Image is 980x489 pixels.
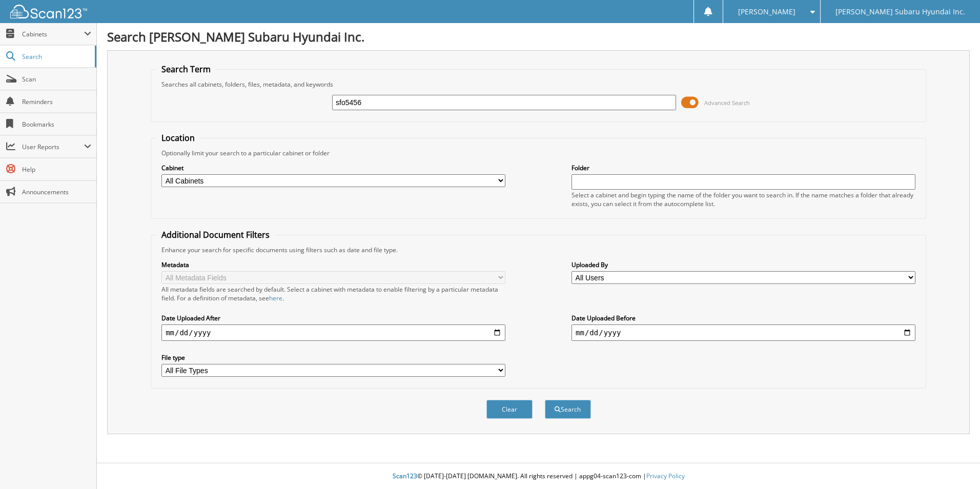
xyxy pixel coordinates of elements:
[571,191,915,208] div: Select a cabinet and begin typing the name of the folder you want to search in. If the name match...
[22,120,91,129] span: Bookmarks
[704,99,750,107] span: Advanced Search
[156,132,200,144] legend: Location
[22,52,90,61] span: Search
[161,324,505,341] input: start
[161,353,505,362] label: File type
[156,149,921,157] div: Optionally limit your search to a particular cabinet or folder
[835,9,965,15] span: [PERSON_NAME] Subaru Hyundai Inc.
[156,80,921,89] div: Searches all cabinets, folders, files, metadata, and keywords
[10,5,87,18] img: scan123-logo-white.svg
[22,188,91,196] span: Announcements
[161,164,505,172] label: Cabinet
[161,285,505,302] div: All metadata fields are searched by default. Select a cabinet with metadata to enable filtering b...
[22,165,91,174] span: Help
[571,260,915,269] label: Uploaded By
[22,97,91,106] span: Reminders
[161,314,505,322] label: Date Uploaded After
[161,260,505,269] label: Metadata
[22,30,84,38] span: Cabinets
[571,324,915,341] input: end
[269,294,282,302] a: here
[393,472,417,480] span: Scan123
[545,400,591,419] button: Search
[22,142,84,151] span: User Reports
[571,314,915,322] label: Date Uploaded Before
[107,28,970,45] h1: Search [PERSON_NAME] Subaru Hyundai Inc.
[156,246,921,254] div: Enhance your search for specific documents using filters such as date and file type.
[22,75,91,84] span: Scan
[156,229,275,240] legend: Additional Document Filters
[929,440,980,489] iframe: Chat Widget
[156,64,216,75] legend: Search Term
[571,164,915,172] label: Folder
[738,9,795,15] span: [PERSON_NAME]
[97,464,980,489] div: © [DATE]-[DATE] [DOMAIN_NAME]. All rights reserved | appg04-scan123-com |
[646,472,685,480] a: Privacy Policy
[486,400,533,419] button: Clear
